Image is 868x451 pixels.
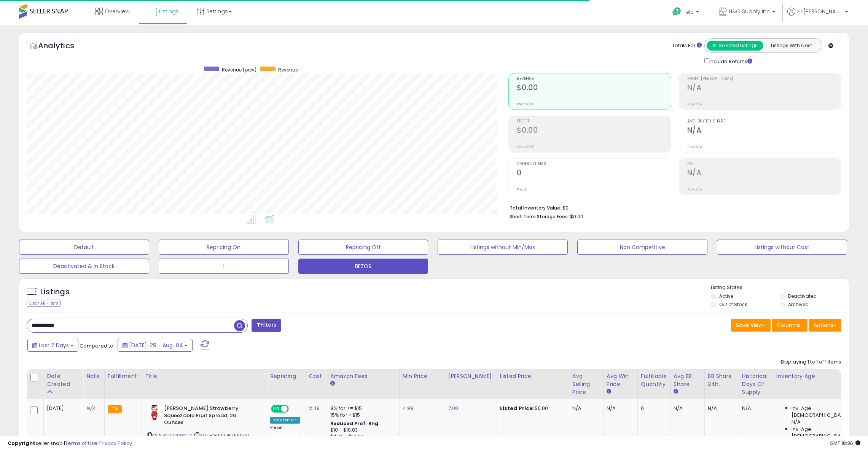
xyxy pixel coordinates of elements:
[517,187,527,192] small: Prev: 0
[129,341,183,349] span: [DATE]-29 - Aug-04
[108,405,122,413] small: FBA
[510,203,836,212] li: $0
[683,9,694,15] span: Help
[19,240,149,255] button: Default
[708,372,736,388] div: BB Share 24h.
[776,372,864,380] div: Inventory Age
[809,319,841,332] button: Actions
[403,372,442,380] div: Min Price
[687,83,841,94] h2: N/A
[159,8,179,15] span: Listings
[298,259,428,274] button: BEZOS
[711,284,849,291] p: Listing States:
[40,287,70,297] h5: Listings
[674,405,699,412] div: N/A
[742,372,770,396] div: Historical Days Of Supply
[448,405,459,412] a: 7.00
[719,301,747,308] label: Out of Stock
[788,301,809,308] label: Archived
[517,145,535,149] small: Prev: $0.00
[500,405,563,412] div: $6.00
[674,372,701,388] div: Avg BB Share
[687,126,841,136] h2: N/A
[772,319,807,332] button: Columns
[330,372,396,380] div: Amazon Fees
[687,162,841,166] span: ROI
[330,380,335,387] small: Amazon Fees.
[742,405,767,412] div: N/A
[438,240,568,255] button: Listings without Min/Max
[707,41,763,51] button: All Selected Listings
[788,293,817,299] label: Deactivated
[607,388,611,395] small: Avg Win Price.
[47,405,77,412] div: [DATE]
[607,372,634,388] div: Avg Win Price
[222,67,256,73] span: Revenue (prev)
[330,434,393,440] div: $15.01 - $16.24
[330,420,380,427] b: Reduced Prof. Rng.
[19,259,149,274] button: Deactivated & In Stock
[517,83,671,94] h2: $0.00
[500,405,535,412] b: Listed Price:
[162,432,192,439] a: B000VDWQJY
[792,426,861,440] span: Inv. Age [DEMOGRAPHIC_DATA]:
[252,319,281,332] button: Filters
[65,440,97,447] a: Terms of Use
[403,405,414,412] a: 4.99
[80,342,115,349] span: Compared to:
[517,126,671,136] h2: $0.00
[787,8,848,25] a: Hi [PERSON_NAME]
[517,168,671,179] h2: 0
[309,372,324,380] div: Cost
[270,417,300,424] div: Amazon AI *
[517,102,535,106] small: Prev: $0.00
[47,372,80,388] div: Date Created
[797,8,843,15] span: Hi [PERSON_NAME]
[517,119,671,124] span: Profit
[330,427,393,434] div: $10 - $10.83
[572,405,597,412] div: N/A
[147,405,162,420] img: 415IbkkjrxL._SL40_.jpg
[288,406,300,412] span: OFF
[830,440,860,447] span: 2025-08-12 18:36 GMT
[86,405,96,412] a: N/A
[607,405,632,412] div: N/A
[672,7,682,16] i: Get Help
[298,240,428,255] button: Repricing Off
[708,405,733,412] div: N/A
[719,293,733,299] label: Active
[105,8,129,15] span: Overview
[159,259,289,274] button: 1
[763,41,820,51] button: Listings With Cost
[641,405,664,412] div: 0
[674,388,678,395] small: Avg BB Share.
[510,205,561,211] b: Total Inventory Value:
[99,440,132,447] a: Privacy Policy
[781,359,841,366] div: Displaying 1 to 1 of 1 items
[577,240,707,255] button: Non Competitive
[729,8,770,15] span: H&G Supply Inc
[448,372,494,380] div: [PERSON_NAME]
[510,213,569,220] b: Short Term Storage Fees:
[792,419,801,426] span: N/A
[672,42,702,49] div: Totals For
[687,145,702,149] small: Prev: N/A
[270,372,303,380] div: Repricing
[666,1,707,25] a: Help
[792,405,861,419] span: Inv. Age [DEMOGRAPHIC_DATA]:
[500,372,566,380] div: Listed Price
[699,57,761,65] div: Include Returns
[8,440,132,447] div: seller snap | |
[717,240,847,255] button: Listings without Cost
[86,372,101,380] div: Note
[330,412,393,419] div: 15% for > $15
[641,372,667,388] div: Fulfillable Quantity
[570,213,583,220] span: $0.00
[118,339,193,352] button: [DATE]-29 - Aug-04
[27,339,78,352] button: Last 7 Days
[193,432,249,438] span: | SKU: HG0005150005711
[517,162,671,166] span: Ordered Items
[108,372,139,380] div: Fulfillment
[572,372,600,396] div: Avg Selling Price
[278,67,298,73] span: Revenue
